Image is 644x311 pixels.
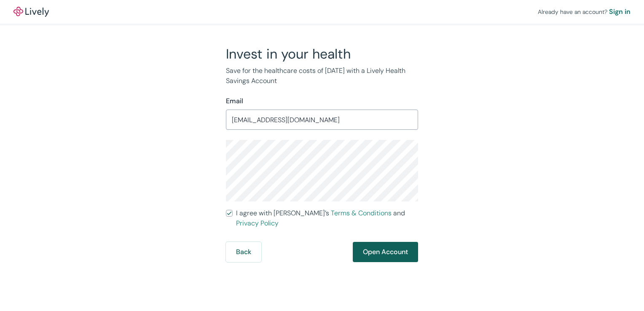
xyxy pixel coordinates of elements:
[226,46,418,62] h2: Invest in your health
[236,208,418,228] span: I agree with [PERSON_NAME]’s and
[609,7,631,17] a: Sign in
[13,7,49,17] img: Lively
[226,96,243,106] label: Email
[538,7,631,17] div: Already have an account?
[331,209,392,217] a: Terms & Conditions
[353,242,418,262] button: Open Account
[226,66,418,86] p: Save for the healthcare costs of [DATE] with a Lively Health Savings Account
[13,7,49,17] a: LivelyLively
[236,219,279,228] a: Privacy Policy
[226,242,261,262] button: Back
